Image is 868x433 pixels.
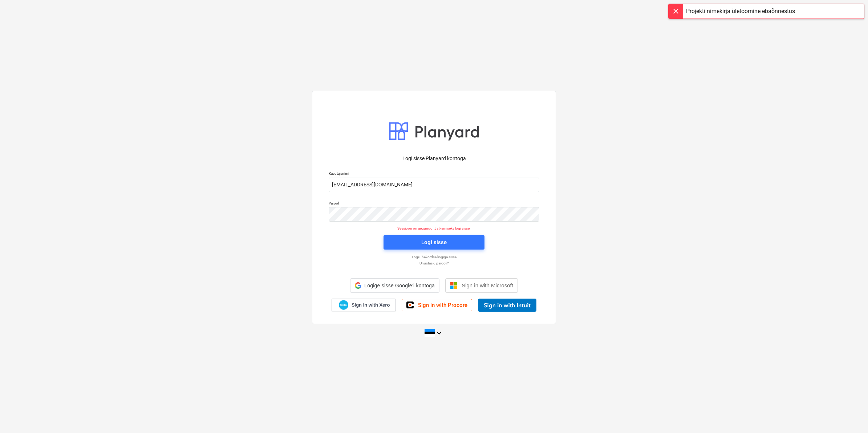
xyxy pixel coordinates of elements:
span: Sign in with Microsoft [462,282,513,288]
span: Logige sisse Google’i kontoga [364,283,435,288]
a: Sign in with Procore [402,299,472,311]
a: Logi ühekordse lingiga sisse [325,255,543,259]
input: Kasutajanimi [329,178,539,192]
i: keyboard_arrow_down [435,329,443,337]
a: Sign in with Xero [332,299,396,311]
button: Logi sisse [384,235,484,250]
div: Projekti nimekirja ületoomine ebaõnnestus [686,7,795,16]
p: Logi sisse Planyard kontoga [329,155,539,162]
p: Kasutajanimi [329,171,539,177]
span: Sign in with Xero [352,302,390,308]
img: Xero logo [339,300,348,310]
div: Logi sisse [421,238,447,247]
a: Unustasid parooli? [325,261,543,266]
p: Parool [329,201,539,207]
span: Sign in with Procore [418,302,467,308]
p: Sessioon on aegunud. Jätkamiseks logi sisse. [324,226,544,231]
img: Microsoft logo [450,282,457,289]
div: Logige sisse Google’i kontoga [350,278,439,293]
